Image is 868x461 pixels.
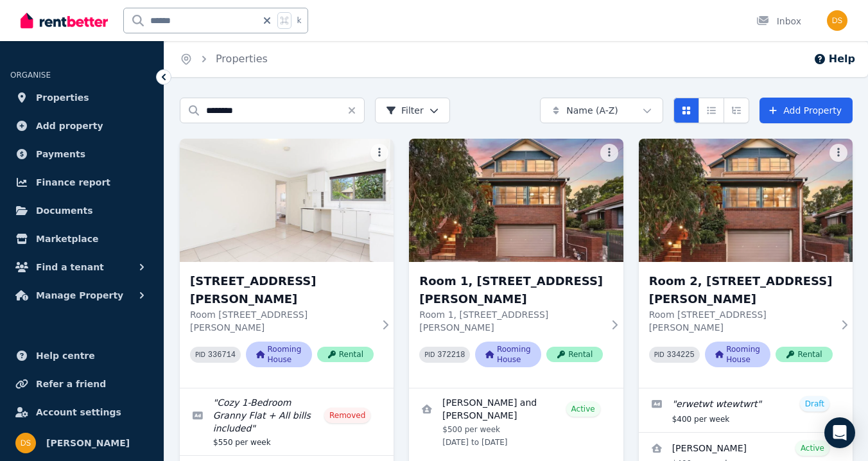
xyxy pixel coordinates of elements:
code: 334225 [667,351,695,360]
div: Open Intercom Messenger [824,417,855,448]
button: Card view [673,98,699,123]
h3: Room 1, [STREET_ADDRESS][PERSON_NAME] [419,272,603,308]
img: 4/113 Foster Str [180,139,394,262]
a: Properties [216,53,268,65]
span: Rooming House [475,342,541,367]
span: k [297,15,301,26]
span: Refer a friend [36,376,106,392]
a: Help centre [10,343,153,369]
img: Room 2, 113 Foster Street [639,139,853,262]
p: Room [STREET_ADDRESS][PERSON_NAME] [190,308,374,334]
a: Finance report [10,170,153,195]
img: Don Siyambalapitiya [827,10,847,31]
span: Marketplace [36,231,98,247]
span: Properties [36,90,89,105]
span: Account settings [36,404,121,420]
button: More options [829,144,847,162]
span: Finance report [36,175,110,190]
a: Properties [10,85,153,110]
button: Filter [375,98,450,123]
span: Name (A-Z) [566,104,618,117]
h3: Room 2, [STREET_ADDRESS][PERSON_NAME] [649,272,833,308]
code: 336714 [208,351,236,360]
span: Filter [386,104,424,117]
button: Find a tenant [10,254,153,280]
button: Compact list view [699,98,724,123]
span: Help centre [36,348,95,363]
small: PID [424,351,435,358]
a: 4/113 Foster Str[STREET_ADDRESS][PERSON_NAME]Room [STREET_ADDRESS][PERSON_NAME]PID 336714Rooming ... [180,139,394,388]
span: Rooming House [246,342,312,367]
h3: [STREET_ADDRESS][PERSON_NAME] [190,272,374,308]
a: Refer a friend [10,371,153,397]
a: Add property [10,113,153,139]
a: Marketplace [10,226,153,252]
button: More options [370,144,388,162]
a: View details for Lineth Trujillo Morales and Travis Reed Burger [409,388,623,455]
a: Edit listing: Cozy 1-Bedroom Granny Flat + All bills included [180,388,394,455]
span: Rental [317,347,374,362]
small: PID [195,351,205,358]
button: Help [813,51,855,67]
code: 372218 [437,351,465,360]
img: RentBetter [21,11,108,30]
button: Manage Property [10,283,153,308]
nav: Breadcrumb [164,41,283,77]
a: Room 1, 113 Foster StRoom 1, [STREET_ADDRESS][PERSON_NAME]Room 1, [STREET_ADDRESS][PERSON_NAME]PI... [409,139,623,388]
button: Expanded list view [724,98,749,123]
img: Room 1, 113 Foster St [409,139,623,262]
span: Add property [36,118,103,134]
span: Documents [36,203,93,218]
div: Inbox [756,15,801,28]
span: [PERSON_NAME] [46,435,130,451]
span: Manage Property [36,288,123,303]
div: View options [673,98,749,123]
p: Room [STREET_ADDRESS][PERSON_NAME] [649,308,833,334]
p: Room 1, [STREET_ADDRESS][PERSON_NAME] [419,308,603,334]
a: Account settings [10,399,153,425]
button: Name (A-Z) [540,98,663,123]
a: Add Property [759,98,853,123]
a: Edit listing: erwetwt wtewtwrt [639,388,853,432]
small: PID [654,351,664,358]
span: Payments [36,146,85,162]
img: Don Siyambalapitiya [15,433,36,453]
a: Payments [10,141,153,167]
button: Clear search [347,98,365,123]
span: Find a tenant [36,259,104,275]
a: Documents [10,198,153,223]
span: Rental [546,347,603,362]
span: ORGANISE [10,71,51,80]
span: Rooming House [705,342,771,367]
span: Rental [776,347,832,362]
button: More options [600,144,618,162]
a: Room 2, 113 Foster StreetRoom 2, [STREET_ADDRESS][PERSON_NAME]Room [STREET_ADDRESS][PERSON_NAME]P... [639,139,853,388]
